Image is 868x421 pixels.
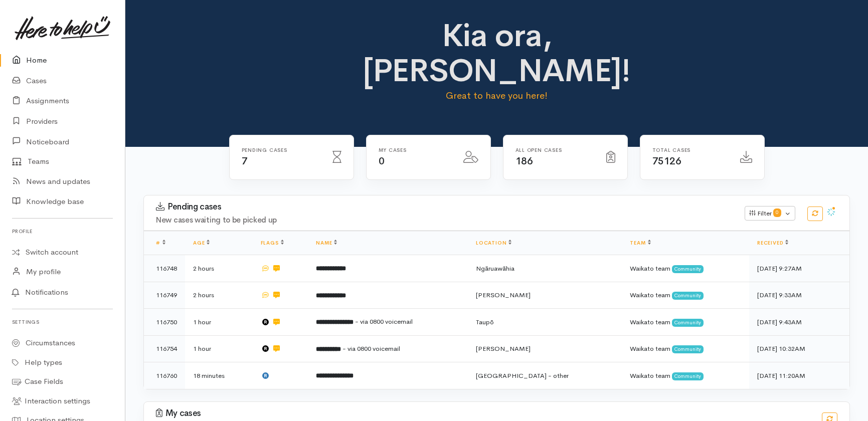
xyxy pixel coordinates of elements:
td: [DATE] 9:27AM [749,255,849,282]
a: Name [316,240,337,246]
button: Filter0 [745,206,795,221]
a: Flags [261,240,284,246]
h6: Profile [12,225,113,238]
span: [PERSON_NAME] [476,344,531,353]
a: Location [476,240,511,246]
h6: Settings [12,315,113,329]
span: 75126 [652,155,681,167]
a: Age [193,240,210,246]
td: Waikato team [622,335,749,362]
span: 0 [773,208,781,217]
span: Community [672,372,704,380]
td: [DATE] 11:20AM [749,362,849,389]
td: Waikato team [622,309,749,336]
span: - via 0800 voicemail [355,317,413,326]
td: 116760 [144,362,185,389]
span: Ngāruawāhia [476,264,514,273]
span: Taupō [476,318,494,326]
td: [DATE] 9:33AM [749,282,849,309]
a: Received [757,240,788,246]
a: Team [630,240,650,246]
span: - via 0800 voicemail [342,344,400,353]
td: 1 hour [185,309,253,336]
td: 1 hour [185,335,253,362]
span: 0 [379,155,385,167]
td: [DATE] 9:43AM [749,309,849,336]
td: Waikato team [622,362,749,389]
h1: Kia ora, [PERSON_NAME]! [323,18,670,89]
td: 116748 [144,255,185,282]
span: [PERSON_NAME] [476,291,531,299]
td: Waikato team [622,282,749,309]
td: 116749 [144,282,185,309]
h6: All Open cases [515,147,594,153]
td: 2 hours [185,255,253,282]
td: [DATE] 10:32AM [749,335,849,362]
span: 7 [242,155,248,167]
span: Community [672,292,704,300]
span: [GEOGRAPHIC_DATA] - other [476,371,569,380]
span: 186 [515,155,533,167]
h6: My cases [379,147,451,153]
span: Community [672,319,704,327]
p: Great to have you here! [323,89,670,103]
h4: New cases waiting to be picked up [156,216,733,225]
span: Community [672,265,704,273]
td: 18 minutes [185,362,253,389]
td: 116754 [144,335,185,362]
h3: Pending cases [156,202,733,212]
td: 2 hours [185,282,253,309]
a: # [156,240,165,246]
td: Waikato team [622,255,749,282]
h6: Total cases [652,147,728,153]
td: 116750 [144,309,185,336]
h6: Pending cases [242,147,320,153]
span: Community [672,345,704,353]
h3: My cases [156,408,810,418]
